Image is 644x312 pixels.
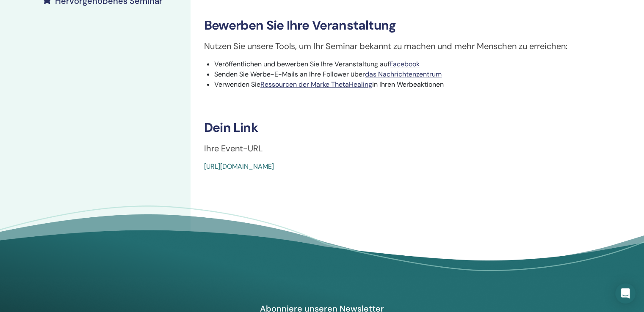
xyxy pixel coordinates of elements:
[204,17,396,33] font: Bewerben Sie Ihre Veranstaltung
[372,80,444,89] font: in Ihren Werbeaktionen
[204,119,258,136] font: Dein Link
[204,162,274,171] a: [URL][DOMAIN_NAME]
[214,80,260,89] font: Verwenden Sie
[615,283,636,304] div: Öffnen Sie den Intercom Messenger
[365,70,442,79] a: das Nachrichtenzentrum
[390,60,420,68] font: Facebook
[204,41,567,52] font: Nutzen Sie unsere Tools, um Ihr Seminar bekannt zu machen und mehr Menschen zu erreichen:
[214,70,365,79] font: Senden Sie Werbe-E-Mails an Ihre Follower über
[214,60,390,68] font: Veröffentlichen und bewerben Sie Ihre Veranstaltung auf
[204,143,263,154] font: Ihre Event-URL
[260,80,372,89] a: Ressourcen der Marke ThetaHealing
